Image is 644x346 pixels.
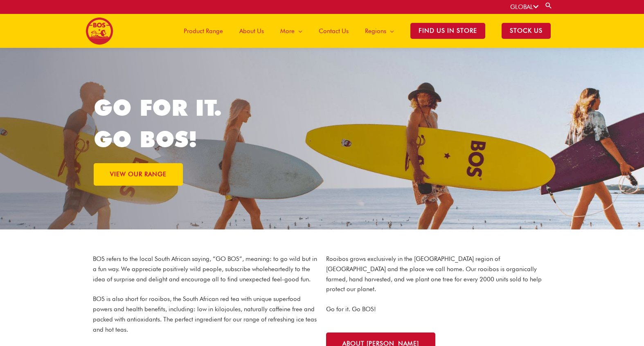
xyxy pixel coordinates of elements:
[502,23,551,39] span: STOCK US
[326,304,551,315] p: Go for it. Go BOS!
[272,14,311,48] a: More
[86,17,113,45] img: BOS logo finals-200px
[239,19,264,43] span: About Us
[319,19,349,43] span: Contact Us
[357,14,402,48] a: Regions
[410,23,485,39] span: Find Us in Store
[326,254,551,294] p: Rooibos grows exclusively in the [GEOGRAPHIC_DATA] region of [GEOGRAPHIC_DATA] and the place we c...
[93,254,318,284] p: BOS refers to the local South African saying, “GO BOS”, meaning: to go wild but in a fun way. We ...
[510,3,538,11] a: GLOBAL
[94,92,322,155] h1: GO FOR IT. GO BOS!
[545,2,553,9] a: Search button
[493,14,559,48] a: STOCK US
[311,14,357,48] a: Contact Us
[365,19,386,43] span: Regions
[402,14,493,48] a: Find Us in Store
[110,171,167,177] span: VIEW OUR RANGE
[93,294,318,335] p: BOS is also short for rooibos, the South African red tea with unique superfood powers and health ...
[184,19,223,43] span: Product Range
[94,163,183,186] a: VIEW OUR RANGE
[176,14,231,48] a: Product Range
[231,14,272,48] a: About Us
[169,14,559,48] nav: Site Navigation
[280,19,295,43] span: More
